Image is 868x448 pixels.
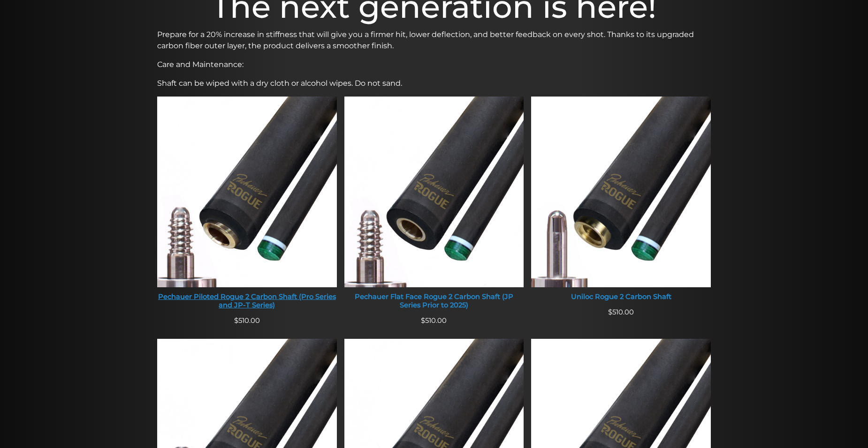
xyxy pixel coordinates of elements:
span: $ [234,316,238,325]
a: Pechauer Flat Face Rogue 2 Carbon Shaft (JP Series Prior to 2025) Pechauer Flat Face Rogue 2 Carb... [344,97,524,315]
span: 510.00 [234,316,260,325]
p: Prepare for a 20% increase in stiffness that will give you a firmer hit, lower deflection, and be... [157,29,711,52]
span: $ [608,308,612,316]
div: Uniloc Rogue 2 Carbon Shaft [531,293,711,301]
a: Pechauer Piloted Rogue 2 Carbon Shaft (Pro Series and JP-T Series) Pechauer Piloted Rogue 2 Carbo... [157,97,337,315]
img: Pechauer Piloted Rogue 2 Carbon Shaft (Pro Series and JP-T Series) [157,97,337,287]
div: Pechauer Piloted Rogue 2 Carbon Shaft (Pro Series and JP-T Series) [157,293,337,309]
span: 510.00 [421,316,447,325]
span: $ [421,316,425,325]
p: Shaft can be wiped with a dry cloth or alcohol wipes. Do not sand. [157,78,711,89]
span: 510.00 [608,308,634,316]
img: Uniloc Rogue 2 Carbon Shaft [531,97,711,287]
a: Uniloc Rogue 2 Carbon Shaft Uniloc Rogue 2 Carbon Shaft [531,97,711,307]
p: Care and Maintenance: [157,59,711,70]
div: Pechauer Flat Face Rogue 2 Carbon Shaft (JP Series Prior to 2025) [344,293,524,309]
img: Pechauer Flat Face Rogue 2 Carbon Shaft (JP Series Prior to 2025) [344,97,524,287]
